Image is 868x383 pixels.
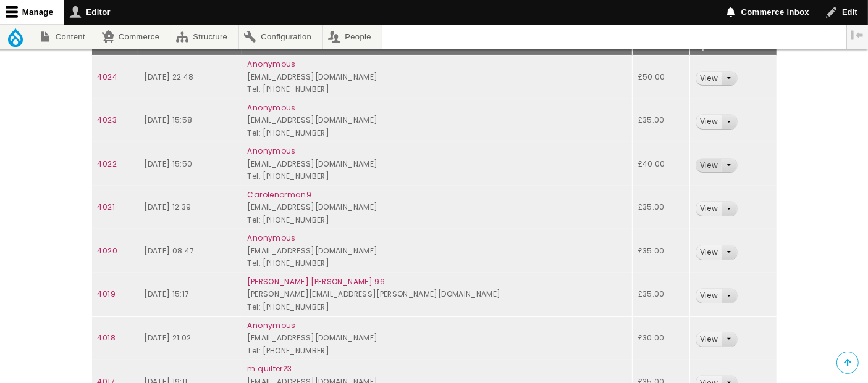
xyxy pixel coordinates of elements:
a: 4023 [98,115,117,125]
a: Configuration [239,25,322,49]
a: [PERSON_NAME].[PERSON_NAME].96 [248,276,386,287]
time: [DATE] 15:50 [144,159,192,169]
a: Anonymous [248,59,296,69]
td: [EMAIL_ADDRESS][DOMAIN_NAME] Tel: [PHONE_NUMBER] [242,99,632,142]
a: 4021 [98,202,115,212]
a: Anonymous [248,320,296,331]
a: View [696,202,722,216]
a: Structure [171,25,238,49]
td: [PERSON_NAME][EMAIL_ADDRESS][PERSON_NAME][DOMAIN_NAME] Tel: [PHONE_NUMBER] [242,273,632,316]
a: 4019 [98,289,116,299]
a: View [696,332,722,347]
time: [DATE] 12:39 [144,202,191,212]
td: £40.00 [632,142,689,186]
td: [EMAIL_ADDRESS][DOMAIN_NAME] Tel: [PHONE_NUMBER] [242,56,632,99]
td: [EMAIL_ADDRESS][DOMAIN_NAME] Tel: [PHONE_NUMBER] [242,316,632,360]
time: [DATE] 22:48 [144,72,193,82]
a: 4018 [98,332,116,343]
a: People [323,25,382,49]
a: Anonymous [248,233,296,243]
time: [DATE] 15:58 [144,115,192,125]
a: View [696,159,722,173]
time: [DATE] 08:47 [144,245,194,256]
a: View [696,115,722,129]
a: Anonymous [248,102,296,113]
a: View [696,245,722,260]
td: [EMAIL_ADDRESS][DOMAIN_NAME] Tel: [PHONE_NUMBER] [242,229,632,273]
td: £35.00 [632,186,689,229]
a: Order date [144,41,203,51]
button: Vertical orientation [847,25,868,46]
time: [DATE] 15:17 [144,289,189,299]
td: £50.00 [632,56,689,99]
td: [EMAIL_ADDRESS][DOMAIN_NAME] Tel: [PHONE_NUMBER] [242,186,632,229]
a: View [696,72,722,86]
a: 4020 [98,245,117,256]
td: £35.00 [632,229,689,273]
a: Anonymous [248,146,296,156]
time: [DATE] 21:02 [144,332,191,343]
td: £30.00 [632,316,689,360]
td: [EMAIL_ADDRESS][DOMAIN_NAME] Tel: [PHONE_NUMBER] [242,142,632,186]
a: Content [33,25,96,49]
a: 4024 [98,72,117,82]
a: 4022 [98,159,117,169]
a: Carolenorman9 [248,189,312,200]
td: £35.00 [632,99,689,142]
td: £35.00 [632,273,689,316]
a: m.quilter23 [248,363,292,374]
a: Commerce [96,25,170,49]
a: View [696,289,722,303]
